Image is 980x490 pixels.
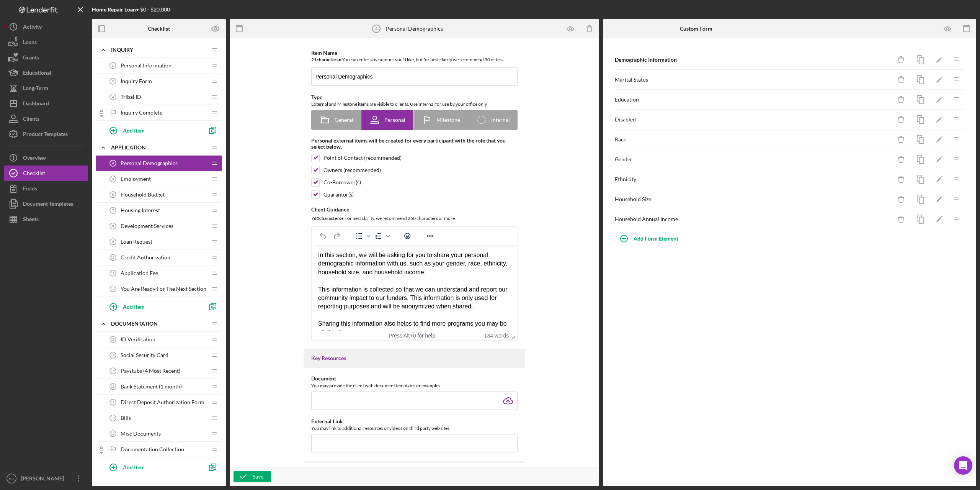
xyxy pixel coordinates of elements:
[111,369,115,373] tspan: 15
[112,224,114,228] tspan: 8
[123,123,145,138] div: Add Item
[121,110,162,116] span: Inquiry Complete
[311,138,518,150] div: Personal external items will be created for every participant with the role that you select below.
[323,155,402,161] div: Point of Contact (recommended)
[9,477,14,481] text: RC
[121,192,165,198] span: Household Budget
[6,41,199,66] div: This information is collected so that we can understand and report our community impact to our fu...
[121,78,152,84] span: Inquiry Form
[615,156,892,162] div: Gender
[509,331,517,340] div: Press the Up and Down arrow keys to resize the editor.
[311,215,344,221] b: 761 character s •
[23,111,39,128] div: Clients
[323,192,354,198] div: Guarantor(s)
[112,177,114,181] tspan: 5
[436,117,460,123] span: Milestone
[4,65,88,80] a: Educational
[311,94,518,100] div: Type
[615,176,892,182] div: Ethnicity
[121,352,168,358] span: Social Security Card
[111,321,207,327] div: Documentation
[112,64,114,67] tspan: 1
[103,459,203,475] button: Add Item
[23,50,39,67] div: Grants
[311,418,518,424] div: External Link
[121,431,161,437] span: Misc Documents
[323,179,361,185] div: Co-Borrower(s)
[311,206,518,213] div: Client Guidance
[615,196,892,202] div: Household Size
[4,150,88,166] button: Overview
[121,239,152,245] span: Loan Request
[111,271,115,275] tspan: 11
[121,368,180,374] span: Paystubs (4 Most Recent)
[234,471,271,482] button: Save
[112,240,114,244] tspan: 9
[335,117,353,123] span: General
[123,460,145,474] div: Add Item
[23,65,51,82] div: Educational
[6,75,199,92] div: Sharing this information also helps to find more programs you may be eligible for.
[311,50,518,56] div: Item Name
[4,196,88,211] button: Document Templates
[4,50,88,65] a: Grants
[615,116,892,123] div: Disabled
[23,80,48,98] div: Long-Term
[121,336,155,343] span: ID Verification
[121,383,182,390] span: Bank Statement (1 month)
[423,231,436,241] button: Reveal or hide additional toolbar items
[311,382,518,390] div: You may provide the client with document templates or examples.
[401,231,414,241] button: Emojis
[111,144,207,151] div: Application
[375,26,378,31] tspan: 4
[380,333,444,339] div: Press Alt+0 for help
[4,111,88,126] button: Clients
[103,299,203,314] button: Add Item
[112,193,114,197] tspan: 6
[23,34,37,52] div: Loans
[954,456,972,475] div: Open Intercom Messenger
[4,126,88,142] a: Product Templates
[23,181,37,198] div: Fields
[121,62,171,69] span: Personal Information
[4,166,88,181] button: Checklist
[4,34,88,50] button: Loans
[23,166,45,183] div: Checklist
[121,446,184,452] span: Documentation Collection
[23,126,68,144] div: Product Templates
[330,231,343,241] button: Redo
[112,208,114,212] tspan: 7
[311,57,341,62] b: 21 character s •
[4,96,88,111] a: Dashboard
[148,26,170,32] b: Checklist
[121,399,204,405] span: Direct Deposit Authorization Form
[121,223,173,229] span: Development Services
[680,26,712,32] b: Custom Form
[111,432,115,436] tspan: 19
[491,117,510,123] span: Internal
[386,26,443,32] div: Personal Demographics
[121,270,158,276] span: Application Fee
[634,231,678,246] div: Add Form Element
[311,355,518,361] div: Key Resources
[121,176,151,182] span: Employment
[112,79,114,83] tspan: 2
[111,385,115,388] tspan: 16
[121,94,141,100] span: Tribal ID
[4,19,88,34] button: Activity
[615,136,892,143] div: Race
[111,47,207,53] div: Inquiry
[484,333,509,339] button: 134 words
[4,181,88,196] button: Fields
[253,471,263,482] div: Save
[23,19,42,36] div: Activity
[372,231,391,241] div: Numbered list
[4,80,88,96] a: Long-Term
[614,231,686,246] button: Add Form Element
[123,299,145,314] div: Add Item
[4,211,88,227] button: Sheets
